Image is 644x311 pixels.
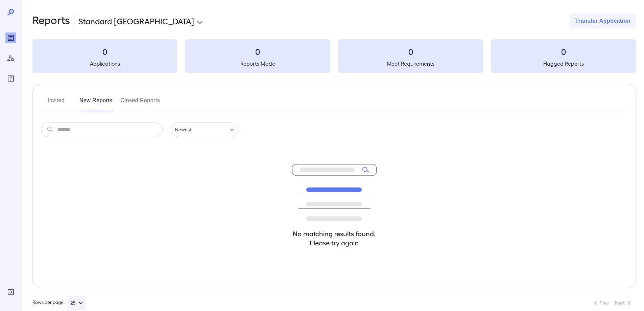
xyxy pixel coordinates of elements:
[5,32,16,43] div: Reports
[121,95,160,111] button: Closed Reports
[292,229,377,238] h4: No matching results found.
[185,46,330,57] h3: 0
[570,14,636,28] button: Transfer Application
[32,14,70,28] h2: Reports
[5,53,16,64] div: Manage Users
[32,296,86,310] div: Rows per page
[338,46,483,57] h3: 0
[491,46,636,57] h3: 0
[5,73,16,84] div: FAQ
[491,60,636,68] h5: Flagged Reports
[78,16,194,26] p: Standard [GEOGRAPHIC_DATA]
[185,60,330,68] h5: Reports Made
[32,60,177,68] h5: Applications
[292,238,377,247] h4: Please try again
[5,287,16,297] div: Log Out
[32,46,177,57] h3: 0
[589,297,636,308] nav: pagination navigation
[32,39,636,73] summary: 0Applications0Reports Made0Meet Requirements0Flagged Reports
[171,122,238,137] div: Newest
[79,95,113,111] button: New Reports
[68,296,86,310] button: 25
[338,60,483,68] h5: Meet Requirements
[41,95,71,111] button: Invited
